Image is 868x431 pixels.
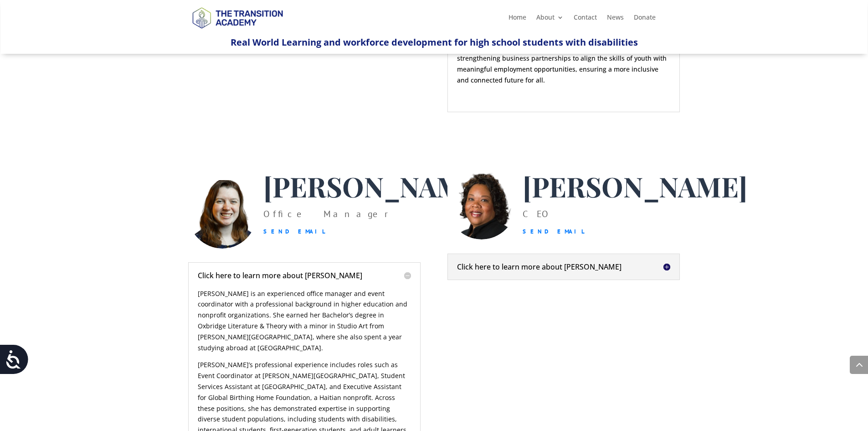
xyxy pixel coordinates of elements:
p: Office Manager [263,206,488,240]
span: [PERSON_NAME] is an experienced office manager and event coordinator with a professional backgrou... [198,289,407,352]
h5: Click here to learn more about [PERSON_NAME] [457,263,670,270]
span: Real World Learning and workforce development for high school students with disabilities [231,36,638,48]
span: [PERSON_NAME] [263,168,488,204]
a: Logo-Noticias [188,27,287,36]
a: Send Email [523,228,585,235]
a: Home [508,14,526,24]
h5: Click here to learn more about [PERSON_NAME] [198,272,411,279]
div: CEO [523,206,747,240]
img: TTA Brand_TTA Primary Logo_Horizontal_Light BG [188,1,287,34]
a: Send Email [263,228,326,235]
a: Contact [574,14,597,24]
p: She holds a Bachelor’s degree in Sociology from [GEOGRAPHIC_DATA] and is certified through Americ... [457,21,670,92]
a: About [536,14,564,24]
span: [PERSON_NAME] [523,168,747,204]
a: Donate [634,14,656,24]
a: News [607,14,624,24]
img: Heather Jackson [188,171,257,249]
